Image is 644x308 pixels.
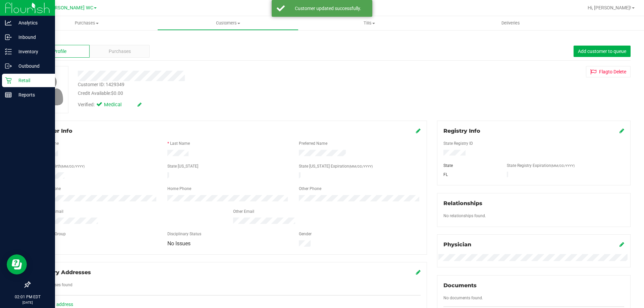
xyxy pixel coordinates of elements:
[40,5,93,11] span: St. [PERSON_NAME] WC
[16,16,157,30] a: Purchases
[5,77,12,84] inline-svg: Retail
[349,165,373,168] span: (MM/DD/YYYY)
[167,163,198,169] label: State [US_STATE]
[78,101,142,109] div: Verified:
[12,48,52,56] p: Inventory
[440,16,581,30] a: Deliveries
[7,254,27,274] iframe: Resource center
[104,101,131,109] span: Medical
[443,128,480,134] span: Registry Info
[111,90,123,96] span: $0.00
[299,231,312,237] label: Gender
[167,240,191,247] span: No Issues
[299,140,327,146] label: Preferred Name
[443,213,486,219] label: No relationships found.
[157,16,299,30] a: Customers
[586,66,631,77] button: Flagto Delete
[233,208,254,214] label: Other Email
[3,294,52,300] p: 02:01 PM EDT
[12,33,52,41] p: Inbound
[5,63,12,69] inline-svg: Outbound
[16,20,157,26] span: Purchases
[78,90,373,97] div: Credit Available:
[12,62,52,70] p: Outbound
[507,163,575,169] label: State Registry Expiration
[109,48,131,55] span: Purchases
[443,140,473,146] label: State Registry ID
[578,49,626,54] span: Add customer to queue
[443,200,482,206] span: Relationships
[443,282,477,289] span: Documents
[36,269,91,275] span: Delivery Addresses
[5,19,12,26] inline-svg: Analytics
[5,91,12,98] inline-svg: Reports
[12,91,52,99] p: Reports
[299,186,321,192] label: Other Phone
[158,20,298,26] span: Customers
[299,20,439,26] span: Tills
[61,165,85,168] span: (MM/DD/YYYY)
[299,16,440,30] a: Tills
[12,76,52,84] p: Retail
[438,172,502,178] div: FL
[443,241,471,248] span: Physician
[443,296,483,300] span: No documents found.
[39,163,85,169] label: Date of Birth
[5,48,12,55] inline-svg: Inventory
[78,81,124,88] div: Customer ID: 1429349
[288,5,367,12] div: Customer updated successfully.
[574,46,631,57] button: Add customer to queue
[299,163,373,169] label: State [US_STATE] Expiration
[12,19,52,27] p: Analytics
[551,164,575,168] span: (MM/DD/YYYY)
[588,5,631,10] span: Hi, [PERSON_NAME]!
[3,300,52,305] p: [DATE]
[492,20,529,26] span: Deliveries
[53,48,66,55] span: Profile
[167,231,201,237] label: Disciplinary Status
[438,163,502,169] div: State
[170,140,190,146] label: Last Name
[5,34,12,41] inline-svg: Inbound
[167,186,191,192] label: Home Phone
